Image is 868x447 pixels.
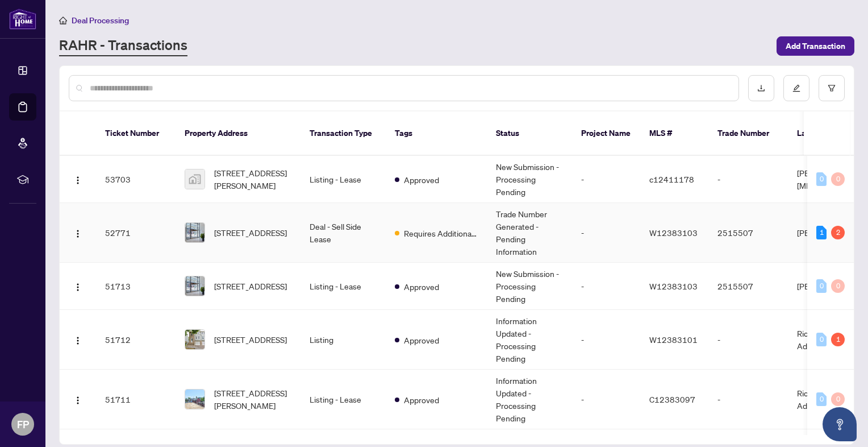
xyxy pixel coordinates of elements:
span: [STREET_ADDRESS] [214,226,287,239]
td: New Submission - Processing Pending [487,263,572,310]
button: Logo [69,170,87,188]
th: Tags [386,111,487,156]
div: 0 [816,279,827,293]
td: - [572,263,640,310]
td: 52771 [96,203,176,263]
td: 51712 [96,310,176,370]
th: Transaction Type [301,111,386,156]
div: 2 [831,226,845,239]
div: 0 [831,392,845,406]
a: RAHR - Transactions [59,36,187,56]
td: Information Updated - Processing Pending [487,310,572,370]
td: 2515507 [708,263,788,310]
span: [STREET_ADDRESS] [214,280,287,292]
span: Add Transaction [786,37,845,55]
img: thumbnail-img [185,223,205,242]
td: Trade Number Generated - Pending Information [487,203,572,263]
div: 1 [831,333,845,346]
td: - [708,370,788,429]
span: W12383101 [649,334,698,345]
button: Logo [69,330,87,349]
img: Logo [73,176,82,185]
td: - [572,310,640,370]
td: Listing [301,310,386,370]
td: 2515507 [708,203,788,263]
td: 53703 [96,156,176,203]
button: Open asap [823,407,857,441]
td: Listing - Lease [301,156,386,203]
td: - [708,156,788,203]
button: Logo [69,390,87,408]
th: MLS # [640,111,708,156]
span: W12383103 [649,281,698,291]
td: 51711 [96,370,176,429]
span: Approved [404,334,439,346]
td: Listing - Lease [301,263,386,310]
td: - [572,156,640,203]
span: C12383097 [649,394,695,404]
td: - [708,310,788,370]
span: c12411178 [649,174,694,184]
td: Deal - Sell Side Lease [301,203,386,263]
th: Ticket Number [96,111,176,156]
div: 1 [816,226,827,239]
td: New Submission - Processing Pending [487,156,572,203]
span: download [757,84,765,92]
img: Logo [73,283,82,292]
div: 0 [816,333,827,346]
div: 0 [816,172,827,186]
span: FP [17,416,29,432]
img: thumbnail-img [185,390,205,409]
th: Trade Number [708,111,788,156]
button: Add Transaction [777,36,854,56]
span: Approved [404,173,439,186]
img: Logo [73,396,82,405]
th: Status [487,111,572,156]
span: Approved [404,280,439,293]
span: edit [792,84,800,92]
img: logo [9,9,36,30]
td: - [572,203,640,263]
td: 51713 [96,263,176,310]
span: Requires Additional Docs [404,227,478,239]
button: Logo [69,223,87,242]
span: W12383103 [649,227,698,238]
td: - [572,370,640,429]
td: Information Updated - Processing Pending [487,370,572,429]
div: 0 [831,172,845,186]
span: [STREET_ADDRESS][PERSON_NAME] [214,167,291,192]
span: Deal Processing [72,15,129,26]
img: Logo [73,229,82,238]
th: Project Name [572,111,640,156]
span: [STREET_ADDRESS][PERSON_NAME] [214,387,291,412]
img: thumbnail-img [185,169,205,189]
img: thumbnail-img [185,330,205,349]
img: Logo [73,336,82,345]
img: thumbnail-img [185,276,205,296]
span: [STREET_ADDRESS] [214,333,287,346]
td: Listing - Lease [301,370,386,429]
span: filter [828,84,836,92]
button: Logo [69,277,87,295]
th: Property Address [176,111,301,156]
button: edit [783,75,809,101]
div: 0 [831,279,845,293]
span: home [59,16,67,24]
span: Approved [404,394,439,406]
button: download [748,75,774,101]
div: 0 [816,392,827,406]
button: filter [819,75,845,101]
